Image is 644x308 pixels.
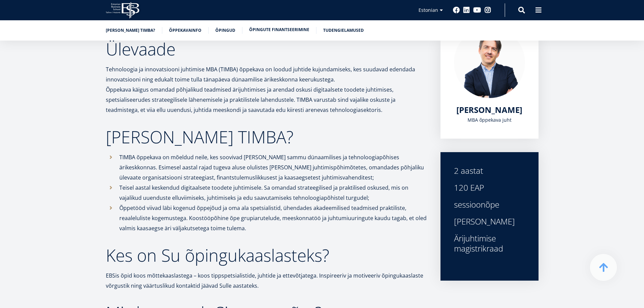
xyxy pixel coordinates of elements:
[106,64,427,115] p: Tehnoloogia ja innovatsiooni juhtimise MBA (TIMBA) õppekava on loodud juhtide kujundamiseks, kes ...
[161,0,191,6] span: Perekonnanimi
[8,66,66,72] span: Üheaastane eestikeelne MBA
[2,84,6,89] input: Tehnoloogia ja innovatsiooni juhtimine (MBA)
[456,105,522,115] a: [PERSON_NAME]
[454,199,525,210] div: sessioonõpe
[2,67,6,71] input: Üheaastane eestikeelne MBA
[106,270,427,291] p: EBSis õpid koos mõttekaaslastega – koos tippspetsialistide, juhtide ja ettevõtjatega. Inspireeriv...
[323,27,364,34] a: Tudengielamused
[119,152,427,183] p: TIMBA õppekava on mõeldud neile, kes soovivad [PERSON_NAME] sammu dünaamilises ja tehnoloogiapõhi...
[454,115,525,125] div: MBA õppekava juht
[454,216,525,227] div: [PERSON_NAME]
[473,7,481,14] a: Youtube
[106,27,155,34] a: [PERSON_NAME] TIMBA?
[454,166,525,176] div: 2 aastat
[463,7,470,14] a: Linkedin
[8,84,99,90] span: Tehnoloogia ja innovatsiooni juhtimine (MBA)
[454,27,525,98] img: Marko Rillo
[106,128,427,145] h2: [PERSON_NAME] TIMBA?
[8,75,44,81] span: Kaheaastane MBA
[454,183,525,193] div: 120 EAP
[106,41,427,57] h2: Ülevaade
[169,27,201,34] a: Õppekavainfo
[249,26,309,33] a: Õpingute finantseerimine
[119,183,427,203] p: Teisel aastal keskendud digitaalsete toodete juhtimisele. Sa omandad strateegilised ja praktilise...
[454,233,525,254] div: Ärijuhtimise magistrikraad
[453,7,460,14] a: Facebook
[106,247,427,264] h2: Kes on Su õpingukaaslasteks?
[2,75,6,80] input: Kaheaastane MBA
[119,203,427,233] p: Õppetööd viivad läbi kogenud õppejõud ja oma ala spetsialistid, ühendades akadeemilised teadmised...
[484,7,491,14] a: Instagram
[215,27,235,34] a: Õpingud
[456,104,522,115] span: [PERSON_NAME]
